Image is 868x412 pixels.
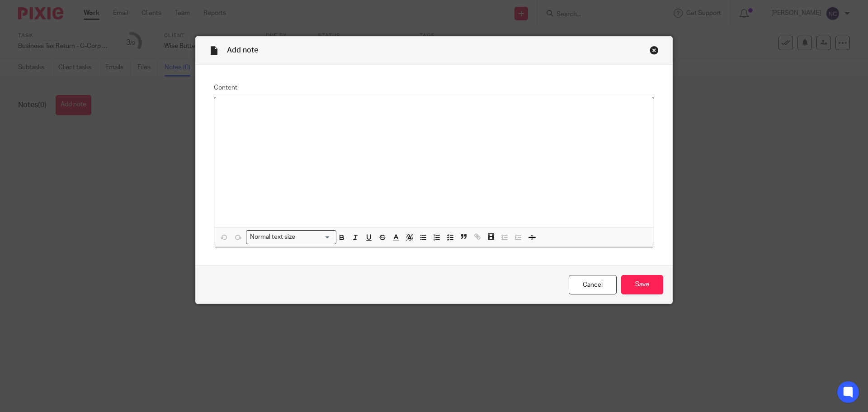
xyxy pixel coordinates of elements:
[227,47,258,54] span: Add note
[650,46,659,55] div: Close this dialog window
[298,232,331,242] input: Search for option
[248,232,297,242] span: Normal text size
[621,275,663,294] input: Save
[569,275,617,294] a: Cancel
[214,83,654,92] label: Content
[246,230,336,244] div: Search for option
